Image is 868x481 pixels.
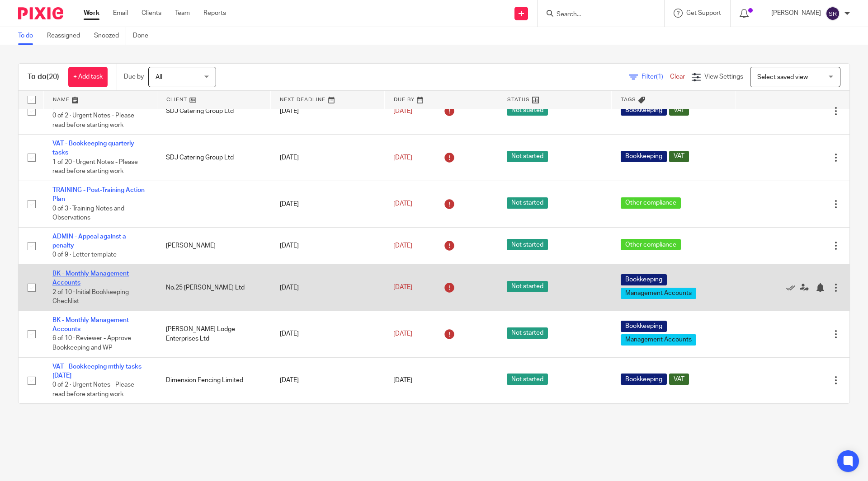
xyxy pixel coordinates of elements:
span: Other compliance [621,197,681,209]
span: Bookkeeping [621,374,667,385]
span: View Settings [704,74,743,80]
td: [DATE] [271,227,384,264]
td: [PERSON_NAME] [157,227,270,264]
a: Mark as done [786,283,800,292]
a: To do [18,27,40,45]
a: Reports [203,9,226,18]
a: VAT - Bookkeeping mthly tasks - [DATE] [52,364,145,379]
span: Not started [507,197,548,209]
span: Not started [507,374,548,385]
a: + Add task [68,67,108,87]
a: BK - Monthly Management Accounts [52,317,129,332]
span: Not started [507,104,548,116]
span: [DATE] [393,108,412,114]
td: SDJ Catering Group Ltd [157,135,270,181]
td: [DATE] [271,357,384,404]
a: ADMIN - Appeal against a penalty [52,233,126,249]
span: 6 of 10 · Reviewer - Approve Bookkeeping and WP [52,336,131,351]
span: Management Accounts [621,334,696,346]
span: Bookkeeping [621,151,667,162]
a: BK - Monthly Management Accounts [52,271,129,286]
a: Work [84,9,99,18]
span: Get Support [686,10,721,16]
span: (20) [47,73,59,80]
span: All [156,74,162,80]
span: Bookkeeping [621,274,667,285]
a: VAT - Bookkeeping quarterly tasks [52,140,134,156]
td: [PERSON_NAME] Lodge Enterprises Ltd [157,311,270,357]
span: 0 of 9 · Letter template [52,252,117,258]
p: Due by [124,72,144,81]
td: SDJ Catering Group Ltd [157,88,270,135]
a: Email [113,9,128,18]
span: [DATE] [393,377,412,383]
a: Clear [670,74,685,80]
span: 2 of 10 · Initial Bookkeeping Checklist [52,289,129,305]
h1: To do [28,72,59,82]
span: [DATE] [393,243,412,249]
span: Bookkeeping [621,104,667,116]
span: VAT [669,151,689,162]
span: Select saved view [757,74,808,80]
span: Tags [621,97,636,102]
a: VAT - Bookkeeping mthly tasks - [DATE] [52,94,145,109]
td: [DATE] [271,264,384,311]
td: [DATE] [271,311,384,357]
td: Dimension Fencing Limited [157,357,270,404]
span: [DATE] [393,331,412,337]
span: [DATE] [393,201,412,207]
span: Other compliance [621,239,681,250]
img: Pixie [18,7,63,19]
span: Bookkeeping [621,321,667,332]
span: Not started [507,239,548,250]
span: [DATE] [393,154,412,161]
a: Done [133,27,155,45]
td: [DATE] [271,181,384,227]
span: VAT [669,374,689,385]
td: No.25 [PERSON_NAME] Ltd [157,264,270,311]
input: Search [556,11,637,19]
img: svg%3E [826,6,840,21]
a: Snoozed [94,27,126,45]
a: Reassigned [47,27,87,45]
span: 1 of 20 · Urgent Notes - Please read before starting work [52,159,138,175]
p: [PERSON_NAME] [771,9,821,18]
span: [DATE] [393,285,412,291]
a: Clients [142,9,161,18]
span: 0 of 2 · Urgent Notes - Please read before starting work [52,382,134,397]
a: Team [175,9,190,18]
span: Filter [642,74,670,80]
span: Not started [507,327,548,339]
span: (1) [656,74,663,80]
span: 0 of 2 · Urgent Notes - Please read before starting work [52,112,134,128]
span: Not started [507,281,548,292]
td: [DATE] [271,88,384,135]
span: 0 of 3 · Training Notes and Observations [52,205,124,221]
span: Management Accounts [621,288,696,299]
span: VAT [669,104,689,116]
td: [DATE] [271,135,384,181]
span: Not started [507,151,548,162]
a: TRAINING - Post-Training Action Plan [52,187,145,202]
